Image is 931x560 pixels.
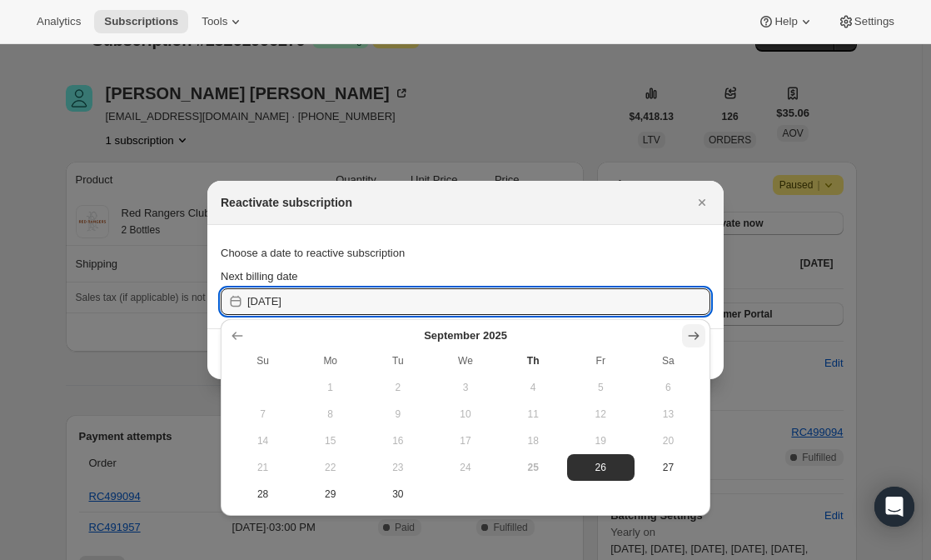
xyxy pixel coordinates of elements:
span: 26 [574,461,628,474]
span: Analytics [37,15,81,28]
button: Tuesday September 16 2025 [364,427,431,454]
button: Friday September 5 2025 [567,374,635,401]
span: Next billing date [221,270,298,282]
th: Friday [567,347,635,374]
span: 9 [371,407,425,421]
th: Monday [296,347,364,374]
span: 27 [641,461,695,474]
button: Saturday September 13 2025 [635,401,702,427]
span: Tools [202,15,227,28]
button: Friday September 26 2025 [567,454,635,481]
button: Monday September 15 2025 [296,427,364,454]
span: Mo [303,354,357,367]
button: Thursday September 4 2025 [500,374,567,401]
th: Wednesday [431,347,499,374]
span: Subscriptions [104,15,178,28]
button: Wednesday September 17 2025 [431,427,499,454]
span: We [438,354,492,367]
button: Friday September 19 2025 [567,427,635,454]
span: 29 [303,487,357,501]
span: 25 [506,461,560,474]
button: Friday September 12 2025 [567,401,635,427]
span: 7 [236,407,290,421]
th: Saturday [635,347,702,374]
span: 6 [641,381,695,394]
button: Today Thursday September 25 2025 [500,454,567,481]
button: Thursday September 18 2025 [500,427,567,454]
button: Tuesday September 9 2025 [364,401,431,427]
span: 24 [438,461,492,474]
button: Tuesday September 30 2025 [364,481,431,507]
th: Tuesday [364,347,431,374]
button: Sunday September 7 2025 [229,401,296,427]
button: Saturday September 20 2025 [635,427,702,454]
span: 3 [438,381,492,394]
span: 15 [303,434,357,447]
h2: Reactivate subscription [221,194,352,211]
button: Monday September 1 2025 [296,374,364,401]
span: 19 [574,434,628,447]
button: Tuesday September 2 2025 [364,374,431,401]
span: 4 [506,381,560,394]
button: Subscriptions [94,10,188,33]
th: Sunday [229,347,296,374]
span: 11 [506,407,560,421]
button: Wednesday September 3 2025 [431,374,499,401]
span: 18 [506,434,560,447]
span: 1 [303,381,357,394]
span: 20 [641,434,695,447]
span: 14 [236,434,290,447]
span: Fr [574,354,628,367]
button: Monday September 29 2025 [296,481,364,507]
button: Sunday September 14 2025 [229,427,296,454]
span: 16 [371,434,425,447]
button: Saturday September 6 2025 [635,374,702,401]
span: 28 [236,487,290,501]
span: Th [506,354,560,367]
button: Wednesday September 24 2025 [431,454,499,481]
button: Settings [828,10,904,33]
th: Thursday [500,347,567,374]
span: Sa [641,354,695,367]
button: Show previous month, August 2025 [226,324,249,347]
button: Sunday September 28 2025 [229,481,296,507]
span: 23 [371,461,425,474]
button: Sunday September 21 2025 [229,454,296,481]
span: 5 [574,381,628,394]
span: Tu [371,354,425,367]
span: 8 [303,407,357,421]
button: Analytics [27,10,91,33]
button: Thursday September 11 2025 [500,401,567,427]
button: Close [690,191,714,214]
button: Monday September 22 2025 [296,454,364,481]
span: 22 [303,461,357,474]
div: Open Intercom Messenger [874,487,914,527]
span: 2 [371,381,425,394]
span: 21 [236,461,290,474]
button: Wednesday September 10 2025 [431,401,499,427]
button: Saturday September 27 2025 [635,454,702,481]
span: Help [774,15,797,28]
button: Monday September 8 2025 [296,401,364,427]
button: Show next month, October 2025 [682,324,705,347]
button: Tools [192,10,254,33]
span: Su [236,354,290,367]
span: 30 [371,487,425,501]
button: Tuesday September 23 2025 [364,454,431,481]
span: 12 [574,407,628,421]
span: Settings [854,15,894,28]
span: 10 [438,407,492,421]
div: Choose a date to reactive subscription [221,238,710,268]
span: 13 [641,407,695,421]
span: 17 [438,434,492,447]
button: Help [748,10,824,33]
